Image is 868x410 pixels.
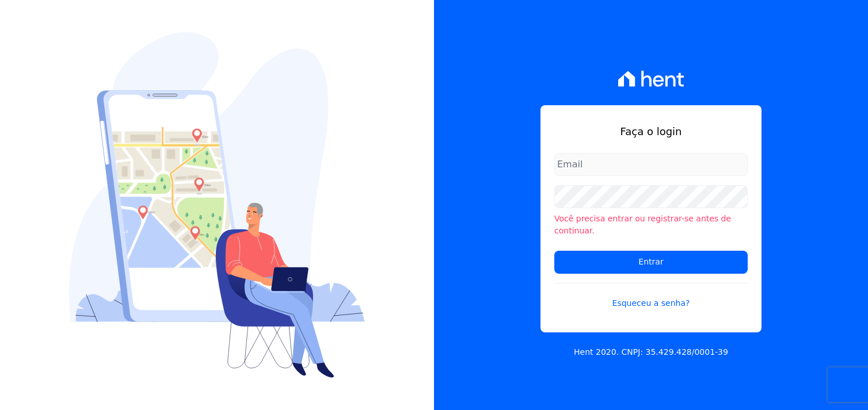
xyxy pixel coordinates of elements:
h1: Faça o login [554,124,748,139]
img: Login [69,32,365,378]
input: Entrar [554,251,748,274]
p: Hent 2020. CNPJ: 35.429.428/0001-39 [574,346,728,358]
a: Esqueceu a senha? [554,283,748,309]
li: Você precisa entrar ou registrar-se antes de continuar. [554,213,748,237]
input: Email [554,153,748,176]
